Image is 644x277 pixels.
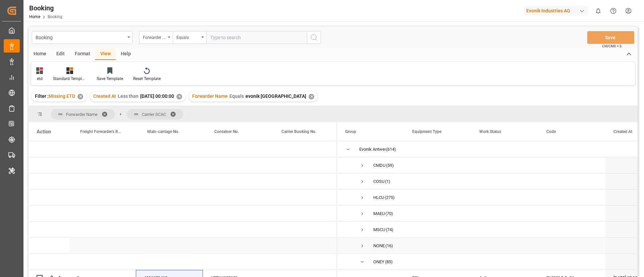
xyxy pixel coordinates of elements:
div: Press SPACE to select this row. [29,238,337,254]
span: Equals [229,93,244,99]
button: open menu [139,31,173,44]
div: Equals [176,33,199,41]
span: evonik [GEOGRAPHIC_DATA] [246,93,306,99]
div: Action [37,129,51,135]
span: Forwarder Name [192,93,228,99]
span: Group [345,129,356,134]
div: Home [29,49,51,60]
div: Reset Template [133,76,161,82]
button: open menu [32,31,132,44]
div: Format [70,49,95,60]
span: Code [546,129,556,134]
span: (85) [385,254,393,270]
span: Container No. [214,129,239,134]
button: open menu [173,31,206,44]
div: etd [36,76,43,82]
div: Booking [29,3,62,13]
button: search button [307,31,321,44]
div: Booking [36,33,125,41]
div: Press SPACE to select this row. [29,141,337,157]
span: Missing ETD [49,93,75,99]
span: Filter : [35,93,49,99]
div: Edit [51,49,70,60]
div: Save Template [97,76,123,82]
span: (70) [385,206,393,221]
a: Home [29,14,40,19]
span: Main-carriage No. [147,129,179,134]
span: Carrier Booking No. [281,129,316,134]
div: Standard Templates [53,76,87,82]
span: (59) [386,158,394,173]
span: Freight Forwarder's Reference No. [80,129,122,134]
span: Equipment Type [412,129,441,134]
span: Less than [118,93,139,99]
div: HLCU [373,190,384,205]
div: NONE [373,238,385,254]
div: ✕ [176,94,182,99]
span: Carrier SCAC [142,112,166,117]
div: Press SPACE to select this row. [29,206,337,222]
span: (74) [386,222,393,237]
button: Save [587,31,634,44]
input: Type to search [206,31,307,44]
div: Press SPACE to select this row. [29,254,337,270]
div: Press SPACE to select this row. [29,157,337,174]
div: Press SPACE to select this row. [29,222,337,238]
span: Ctrl/CMD + S [602,44,622,49]
button: show 0 new notifications [591,3,606,18]
div: ✕ [309,94,314,99]
div: Help [116,49,136,60]
button: Evonik Industries AG [524,4,591,17]
div: Press SPACE to select this row. [29,174,337,190]
div: ONEY [373,254,384,270]
div: View [95,49,116,60]
span: (614) [386,142,396,157]
span: (275) [385,190,395,205]
span: [DATE] 00:00:00 [140,93,174,99]
span: Work Status [479,129,501,134]
div: Evonik Antwerp [359,142,385,157]
button: Help Center [606,3,621,18]
span: Created At [613,129,632,134]
span: (16) [385,238,393,254]
div: MSCU [373,222,385,237]
div: MAEU [373,206,385,221]
span: (1) [385,174,390,189]
span: Created At [93,93,116,99]
div: ✕ [77,94,83,99]
div: CMDU [373,158,385,173]
div: COSU [373,174,384,189]
span: Forwarder Name [66,112,98,117]
div: Evonik Industries AG [524,6,588,16]
div: Press SPACE to select this row. [29,190,337,206]
div: Forwarder Name [143,33,166,41]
